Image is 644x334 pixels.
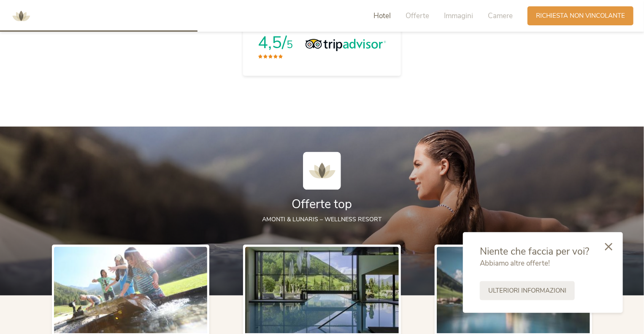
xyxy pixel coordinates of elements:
span: Immagini [444,11,473,21]
img: Tripadvisor [306,39,386,52]
span: Richiesta non vincolante [536,11,625,20]
span: Hotel [373,11,391,21]
span: 4,5/ [258,32,287,54]
img: Settimane "Happy Family" [54,247,207,333]
span: Abbiamo altre offerte! [480,258,550,268]
a: Ulteriori informazioni [480,281,575,300]
span: AMONTI & LUNARIS – wellness resort [262,216,382,224]
span: Camere [488,11,513,21]
img: Vi regaliamo un giorno di vacanza 5 = 4 [245,247,398,333]
a: AMONTI & LUNARIS Wellnessresort [8,13,34,19]
span: Ulteriori informazioni [488,286,566,295]
span: Niente che faccia per voi? [480,245,589,258]
span: Offerte [406,11,429,21]
span: 5 [287,38,293,52]
img: AMONTI & LUNARIS Wellnessresort [303,152,341,190]
span: Offerte top [292,196,352,213]
a: 4,5/5Tripadvisor [243,14,400,76]
img: Offerte «Vi regaliamo un giorno di vacanza» [437,247,590,333]
img: AMONTI & LUNARIS Wellnessresort [8,3,34,29]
